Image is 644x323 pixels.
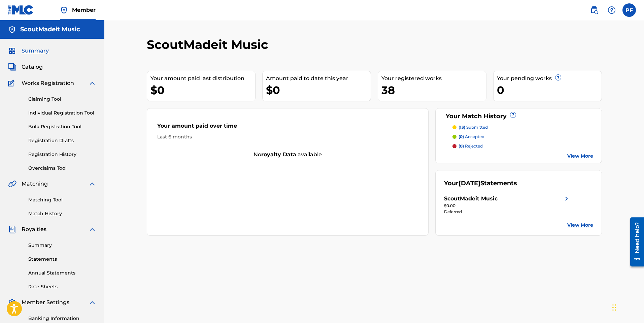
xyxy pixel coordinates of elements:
img: Summary [8,47,16,55]
span: ? [555,75,561,80]
a: Public Search [587,3,601,17]
img: Catalog [8,63,16,71]
img: Top Rightsholder [60,6,68,14]
a: (0) accepted [452,134,593,140]
div: Deferred [444,209,571,215]
div: Last 6 months [157,133,418,140]
a: Banking Information [28,315,96,322]
div: 38 [381,83,486,98]
a: View More [567,222,593,229]
span: Member Settings [22,298,69,306]
div: Your amount paid over time [157,122,418,133]
img: Royalties [8,225,16,233]
a: Annual Statements [28,269,96,277]
div: Drag [612,297,616,318]
span: ? [510,112,516,118]
div: $0.00 [444,203,571,209]
a: Statements [28,256,96,263]
span: Works Registration [22,79,74,87]
img: Accounts [8,26,16,34]
span: (13) [459,125,465,130]
div: $0 [266,83,371,98]
div: 0 [497,83,602,98]
img: Member Settings [8,298,16,306]
span: Member [72,6,96,14]
div: Amount paid to date this year [266,74,371,83]
span: [DATE] [459,180,480,187]
div: ScoutMadeit Music [444,195,498,203]
a: Individual Registration Tool [28,109,96,117]
p: accepted [459,134,484,140]
div: Your amount paid last distribution [150,74,255,83]
a: Summary [28,242,96,249]
a: SummarySummary [8,47,49,55]
a: Match History [28,210,96,217]
span: (0) [459,134,464,139]
img: Works Registration [8,79,17,87]
a: Matching Tool [28,196,96,203]
a: Rate Sheets [28,283,96,290]
iframe: Resource Center [625,215,644,269]
img: search [590,6,598,14]
div: Your registered works [381,74,486,83]
a: Bulk Registration Tool [28,123,96,130]
img: MLC Logo [8,5,34,15]
span: Catalog [22,63,43,71]
img: right chevron icon [563,195,571,203]
span: (0) [459,143,464,149]
img: Matching [8,180,16,188]
a: View More [567,153,593,160]
span: Matching [22,180,48,188]
div: Help [605,3,618,17]
a: Claiming Tool [28,96,96,103]
img: expand [88,225,96,233]
a: (13) submitted [452,124,593,130]
iframe: Chat Widget [610,291,644,323]
img: expand [88,298,96,306]
a: ScoutMadeit Musicright chevron icon$0.00Deferred [444,195,571,215]
a: CatalogCatalog [8,63,43,71]
h5: ScoutMadeit Music [20,26,80,33]
span: Summary [22,47,49,55]
div: No available [147,151,429,159]
a: Registration History [28,151,96,158]
img: help [608,6,616,14]
h2: ScoutMadeit Music [147,37,271,52]
div: Your pending works [497,74,602,83]
div: Your Statements [444,179,517,188]
a: Registration Drafts [28,137,96,144]
div: User Menu [622,3,636,17]
p: rejected [459,143,483,149]
img: expand [88,180,96,188]
div: $0 [150,83,255,98]
span: Royalties [22,225,46,233]
div: Your Match History [444,112,593,121]
a: (0) rejected [452,143,593,149]
strong: royalty data [261,151,296,158]
a: Overclaims Tool [28,165,96,172]
img: expand [88,79,96,87]
p: submitted [459,124,488,130]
